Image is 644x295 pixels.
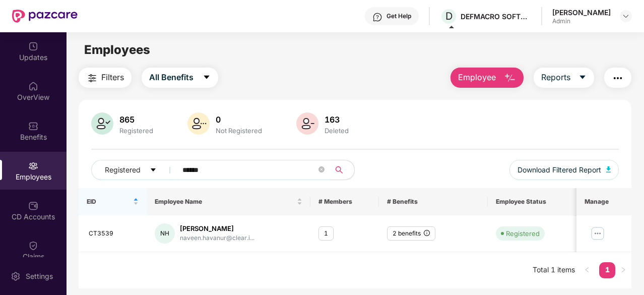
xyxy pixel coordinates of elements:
span: left [584,267,590,273]
span: caret-down [578,73,587,82]
li: 1 [599,262,615,278]
img: svg+xml;base64,PHN2ZyB4bWxucz0iaHR0cDovL3d3dy53My5vcmcvMjAwMC9zdmciIHdpZHRoPSIyNCIgaGVpZ2h0PSIyNC... [612,72,624,84]
span: Employee Name [155,198,295,206]
a: 1 [599,262,615,277]
div: 0 [214,114,264,125]
img: svg+xml;base64,PHN2ZyBpZD0iVXBkYXRlZCIgeG1sbnM9Imh0dHA6Ly93d3cudzMub3JnLzIwMDAvc3ZnIiB3aWR0aD0iMj... [28,41,38,51]
div: [PERSON_NAME] [180,224,254,233]
span: caret-down [150,166,157,174]
span: search [330,166,349,174]
button: right [615,262,631,278]
span: caret-down [203,73,211,82]
div: Admin [552,17,611,25]
img: svg+xml;base64,PHN2ZyBpZD0iSG9tZSIgeG1sbnM9Imh0dHA6Ly93d3cudzMub3JnLzIwMDAvc3ZnIiB3aWR0aD0iMjAiIG... [28,81,38,91]
span: EID [87,198,131,206]
img: manageButton [590,225,606,242]
img: svg+xml;base64,PHN2ZyBpZD0iQ0RfQWNjb3VudHMiIGRhdGEtbmFtZT0iQ0QgQWNjb3VudHMiIHhtbG5zPSJodHRwOi8vd3... [28,201,38,211]
span: Employee [458,71,496,84]
li: Next Page [615,262,631,278]
th: Manage [577,188,631,215]
th: Employee Status [488,188,597,215]
img: svg+xml;base64,PHN2ZyBpZD0iU2V0dGluZy0yMHgyMCIgeG1sbnM9Imh0dHA6Ly93d3cudzMub3JnLzIwMDAvc3ZnIiB3aW... [11,271,21,281]
button: Reportscaret-down [534,68,594,88]
button: Employee [450,68,524,88]
li: Total 1 items [533,262,575,278]
span: info-circle [424,230,430,236]
button: left [579,262,595,278]
span: All Benefits [149,71,194,84]
img: New Pazcare Logo [12,10,78,23]
div: 2 benefits [387,226,435,241]
img: svg+xml;base64,PHN2ZyBpZD0iQmVuZWZpdHMiIHhtbG5zPSJodHRwOi8vd3d3LnczLm9yZy8yMDAwL3N2ZyIgd2lkdGg9Ij... [28,121,38,131]
span: close-circle [318,166,325,172]
img: svg+xml;base64,PHN2ZyBpZD0iSGVscC0zMngzMiIgeG1sbnM9Imh0dHA6Ly93d3cudzMub3JnLzIwMDAvc3ZnIiB3aWR0aD... [372,12,382,22]
div: NH [155,223,175,244]
button: Registeredcaret-down [91,160,180,180]
li: Previous Page [579,262,595,278]
div: Deleted [323,127,351,135]
button: Download Filtered Report [509,160,619,180]
div: 865 [117,114,155,125]
button: search [330,160,355,180]
span: right [620,267,626,273]
div: DEFMACRO SOFTWARE PRIVATE LIMITED [461,12,531,21]
span: Registered [105,164,141,175]
img: svg+xml;base64,PHN2ZyB4bWxucz0iaHR0cDovL3d3dy53My5vcmcvMjAwMC9zdmciIHhtbG5zOnhsaW5rPSJodHRwOi8vd3... [91,112,113,135]
img: svg+xml;base64,PHN2ZyB4bWxucz0iaHR0cDovL3d3dy53My5vcmcvMjAwMC9zdmciIHdpZHRoPSIyNCIgaGVpZ2h0PSIyNC... [86,72,98,84]
div: Not Registered [214,127,264,135]
div: Get Help [387,12,411,20]
th: # Members [310,188,378,215]
div: naveen.havanur@clear.i... [180,233,254,243]
img: svg+xml;base64,PHN2ZyB4bWxucz0iaHR0cDovL3d3dy53My5vcmcvMjAwMC9zdmciIHhtbG5zOnhsaW5rPSJodHRwOi8vd3... [187,112,210,135]
span: Reports [541,71,570,84]
button: All Benefitscaret-down [142,68,218,88]
div: 1 [318,226,334,241]
div: CT3539 [89,229,139,239]
span: Download Filtered Report [518,164,601,175]
span: close-circle [318,165,325,175]
img: svg+xml;base64,PHN2ZyB4bWxucz0iaHR0cDovL3d3dy53My5vcmcvMjAwMC9zdmciIHhtbG5zOnhsaW5rPSJodHRwOi8vd3... [296,112,318,135]
th: Employee Name [147,188,310,215]
img: svg+xml;base64,PHN2ZyB4bWxucz0iaHR0cDovL3d3dy53My5vcmcvMjAwMC9zdmciIHhtbG5zOnhsaW5rPSJodHRwOi8vd3... [606,166,611,172]
div: Settings [23,271,56,281]
span: D [445,10,453,22]
img: svg+xml;base64,PHN2ZyBpZD0iRW1wbG95ZWVzIiB4bWxucz0iaHR0cDovL3d3dy53My5vcmcvMjAwMC9zdmciIHdpZHRoPS... [28,161,38,171]
div: [PERSON_NAME] [552,8,611,17]
div: Registered [117,127,155,135]
th: # Benefits [379,188,488,215]
button: Filters [79,68,132,88]
span: Filters [101,71,124,84]
img: svg+xml;base64,PHN2ZyBpZD0iRHJvcGRvd24tMzJ4MzIiIHhtbG5zPSJodHRwOi8vd3d3LnczLm9yZy8yMDAwL3N2ZyIgd2... [622,12,630,20]
span: Employees [84,42,150,57]
div: 163 [323,114,351,125]
span: Employee Status [496,198,582,206]
img: svg+xml;base64,PHN2ZyB4bWxucz0iaHR0cDovL3d3dy53My5vcmcvMjAwMC9zdmciIHhtbG5zOnhsaW5rPSJodHRwOi8vd3... [504,72,516,84]
div: Registered [506,228,540,239]
img: svg+xml;base64,PHN2ZyBpZD0iQ2xhaW0iIHhtbG5zPSJodHRwOi8vd3d3LnczLm9yZy8yMDAwL3N2ZyIgd2lkdGg9IjIwIi... [28,241,38,251]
